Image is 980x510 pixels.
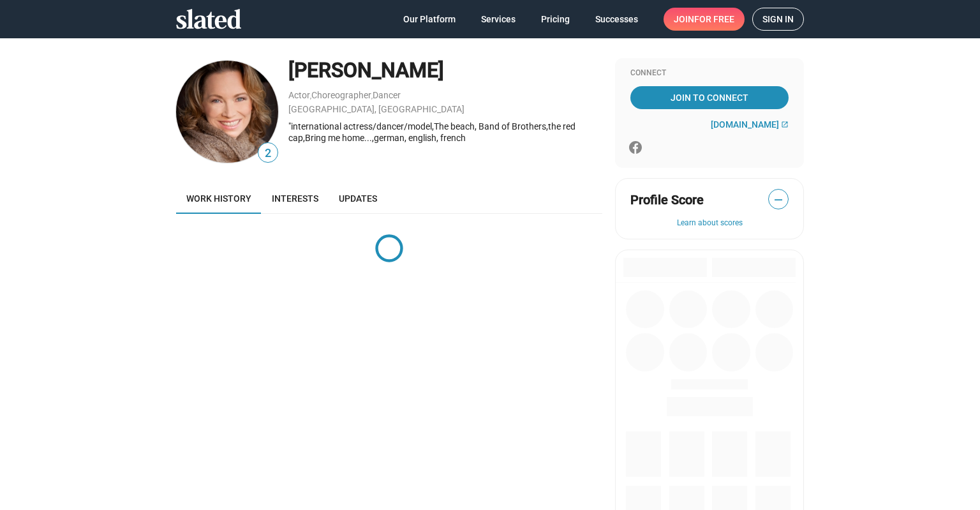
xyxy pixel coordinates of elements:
[176,183,262,214] a: Work history
[541,8,570,31] span: Pricing
[585,8,648,31] a: Successes
[393,8,466,31] a: Our Platform
[694,8,734,31] span: for free
[630,218,789,229] button: Learn about scores
[288,121,602,144] div: "international actress/dancer/model,The beach, Band of Brothers,the red cap,Bring me home...,germ...
[288,57,602,84] div: [PERSON_NAME]
[595,8,638,31] span: Successes
[272,193,318,204] span: Interests
[781,121,789,128] mat-icon: open_in_new
[630,86,789,109] a: Join To Connect
[531,8,580,31] a: Pricing
[752,8,804,31] a: Sign in
[403,8,456,31] span: Our Platform
[630,191,704,209] span: Profile Score
[674,8,734,31] span: Join
[329,183,387,214] a: Updates
[258,145,278,162] span: 2
[481,8,516,31] span: Services
[311,90,371,100] a: Choreographer
[762,8,794,30] span: Sign in
[371,93,373,100] span: ,
[176,61,278,163] img: Isabella Seibert-Leihener
[711,119,789,130] a: [DOMAIN_NAME]
[186,193,251,204] span: Work history
[310,93,311,100] span: ,
[633,86,786,109] span: Join To Connect
[288,104,464,114] a: [GEOGRAPHIC_DATA], [GEOGRAPHIC_DATA]
[711,119,779,130] span: [DOMAIN_NAME]
[664,8,745,31] a: Joinfor free
[339,193,377,204] span: Updates
[288,90,310,100] a: Actor
[373,90,401,100] a: Dancer
[262,183,329,214] a: Interests
[471,8,526,31] a: Services
[769,191,788,208] span: —
[630,68,789,79] div: Connect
